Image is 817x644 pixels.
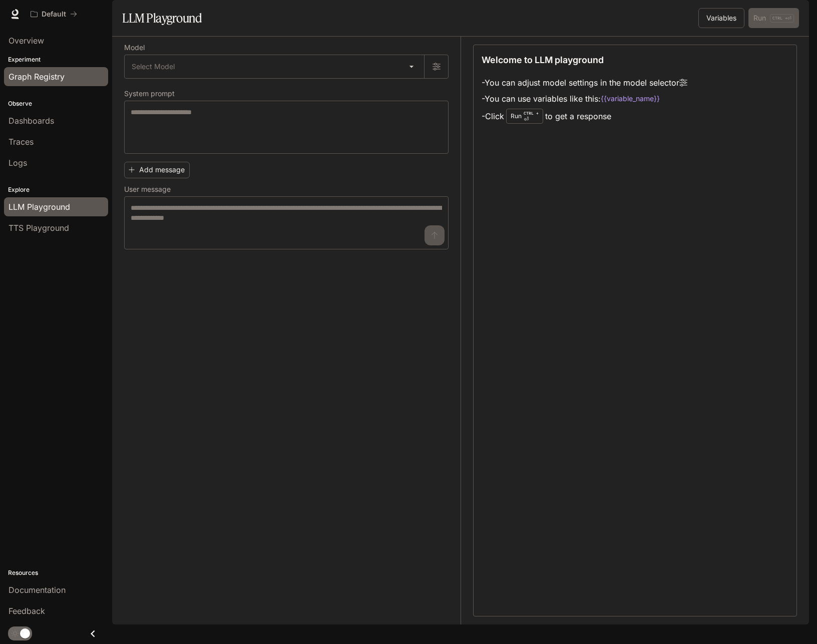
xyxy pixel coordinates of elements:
p: Default [42,10,66,19]
div: Run [506,109,543,124]
li: - You can adjust model settings in the model selector [482,75,687,91]
button: Add message [124,162,190,178]
p: User message [124,186,171,193]
span: Select Model [132,62,175,72]
p: ⏎ [524,110,539,122]
div: Select Model [125,55,424,78]
button: All workspaces [26,4,82,24]
p: Welcome to LLM playground [482,53,604,67]
p: Model [124,44,145,51]
h1: LLM Playground [122,8,202,28]
code: {{variable_name}} [601,94,660,104]
li: - Click to get a response [482,107,687,126]
li: - You can use variables like this: [482,91,687,107]
p: CTRL + [524,110,539,116]
p: System prompt [124,90,175,97]
button: Variables [698,8,744,28]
